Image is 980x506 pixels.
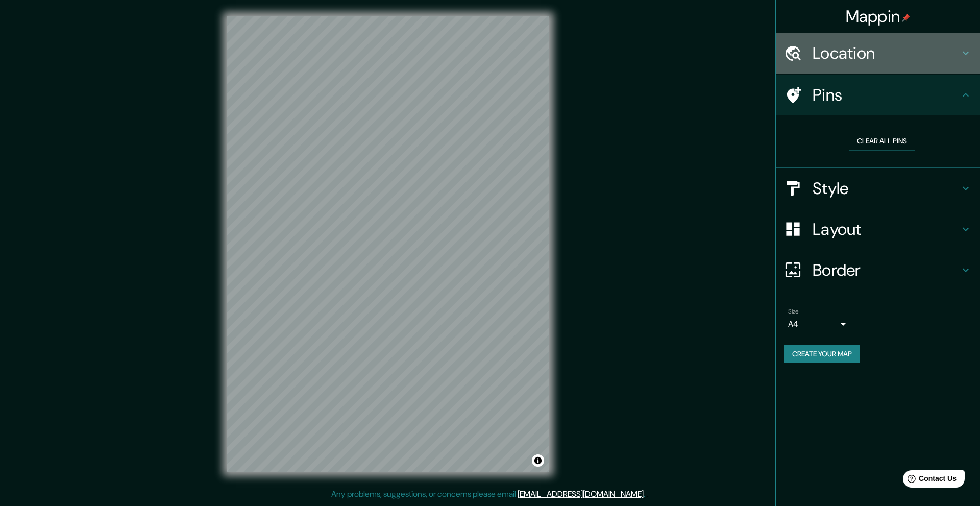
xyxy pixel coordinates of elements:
[813,178,960,199] h4: Style
[788,316,849,332] div: A4
[788,307,799,316] label: Size
[902,14,910,22] img: pin-icon.png
[647,488,649,500] div: .
[776,250,980,291] div: Border
[645,488,647,500] div: .
[518,489,644,499] a: [EMAIL_ADDRESS][DOMAIN_NAME]
[846,6,911,27] h4: Mappin
[776,209,980,250] div: Layout
[889,466,969,495] iframe: Help widget launcher
[532,454,544,467] button: Toggle attribution
[813,219,960,239] h4: Layout
[813,260,960,280] h4: Border
[776,75,980,115] div: Pins
[331,488,645,500] p: Any problems, suggestions, or concerns please email .
[813,43,960,63] h4: Location
[849,132,915,151] button: Clear all pins
[784,345,860,364] button: Create your map
[227,16,549,472] canvas: Map
[776,168,980,209] div: Style
[813,85,960,105] h4: Pins
[776,33,980,74] div: Location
